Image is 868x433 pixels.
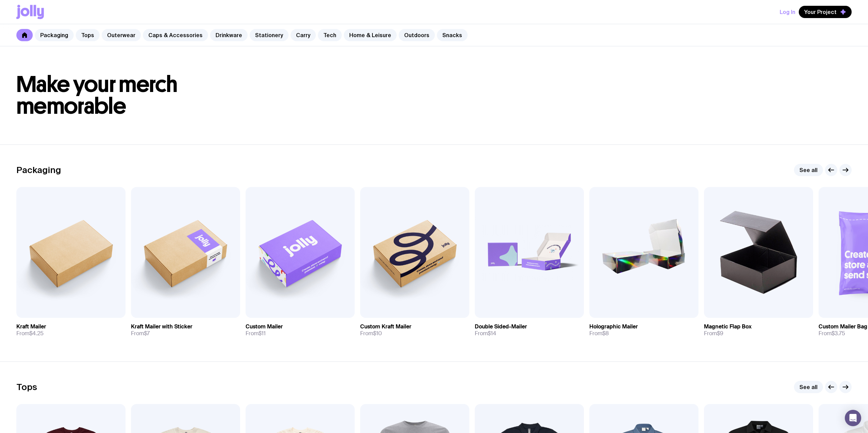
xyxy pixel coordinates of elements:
a: Drinkware [210,29,248,41]
span: $11 [259,330,266,337]
span: From [16,330,44,337]
a: Kraft Mailer with StickerFrom$7 [131,318,240,342]
span: From [589,330,609,337]
button: Your Project [799,6,852,18]
span: From [246,330,266,337]
a: Snacks [437,29,468,41]
button: Log In [780,6,795,18]
span: $9 [717,330,723,337]
h3: Custom Mailer Bag [819,323,867,330]
a: Carry [291,29,316,41]
h3: Kraft Mailer with Sticker [131,323,192,330]
h3: Kraft Mailer [16,323,46,330]
a: Magnetic Flap BoxFrom$9 [704,318,813,342]
span: $8 [602,330,609,337]
a: Kraft MailerFrom$4.25 [16,318,126,342]
span: From [704,330,723,337]
a: Custom MailerFrom$11 [246,318,355,342]
a: Tops [76,29,100,41]
span: $14 [488,330,496,337]
span: From [819,330,845,337]
h2: Tops [16,382,37,392]
a: Custom Kraft MailerFrom$10 [360,318,469,342]
span: $10 [373,330,382,337]
span: Make your merch memorable [16,71,178,120]
span: From [360,330,382,337]
h3: Holographic Mailer [589,323,638,330]
a: Outdoors [399,29,435,41]
a: Stationery [250,29,289,41]
span: $3.75 [832,330,845,337]
a: Home & Leisure [344,29,397,41]
h2: Packaging [16,165,61,175]
span: From [475,330,496,337]
a: Double Sided-MailerFrom$14 [475,318,584,342]
span: Your Project [804,9,837,15]
h3: Custom Mailer [246,323,283,330]
a: Tech [318,29,342,41]
h3: Custom Kraft Mailer [360,323,411,330]
a: Packaging [35,29,74,41]
a: Holographic MailerFrom$8 [589,318,698,342]
h3: Magnetic Flap Box [704,323,752,330]
h3: Double Sided-Mailer [475,323,527,330]
span: $4.25 [29,330,44,337]
div: Open Intercom Messenger [845,410,861,426]
a: Outerwear [102,29,141,41]
a: See all [794,381,823,393]
a: Caps & Accessories [143,29,208,41]
a: See all [794,164,823,176]
span: From [131,330,150,337]
span: $7 [144,330,150,337]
